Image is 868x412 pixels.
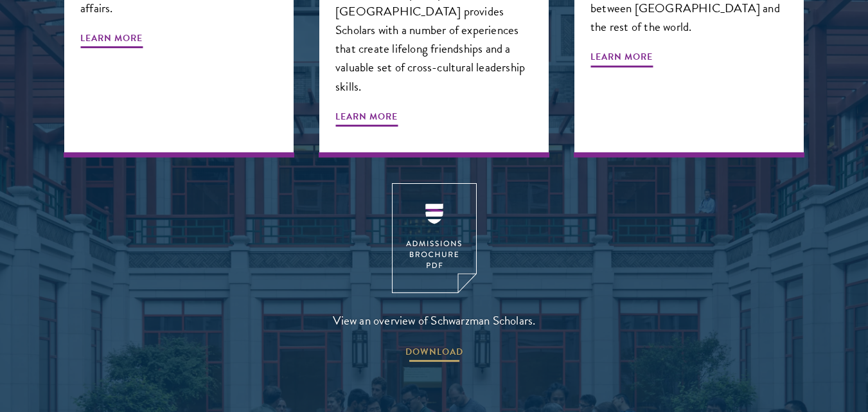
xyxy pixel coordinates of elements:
span: Learn More [590,49,653,69]
a: View an overview of Schwarzman Scholars. DOWNLOAD [333,183,536,364]
span: DOWNLOAD [405,344,463,364]
span: View an overview of Schwarzman Scholars. [333,310,536,331]
span: Learn More [80,30,143,50]
span: Learn More [335,109,398,129]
